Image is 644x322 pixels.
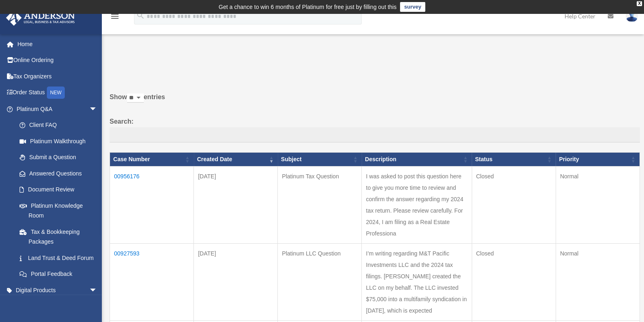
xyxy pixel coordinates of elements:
i: menu [110,11,120,21]
a: Platinum Q&Aarrow_drop_down [6,101,106,117]
div: NEW [47,87,65,99]
td: Platinum Tax Question [278,167,362,244]
img: User Pic [626,10,638,22]
a: Tax & Bookkeeping Packages [11,224,106,250]
th: Subject: activate to sort column ascending [278,153,362,167]
select: Showentries [127,93,144,103]
a: Portal Feedback [11,266,106,282]
td: 00927593 [110,244,194,321]
a: Home [6,36,110,52]
td: Closed [472,244,556,321]
td: Normal [556,244,640,321]
label: Search: [110,116,640,143]
th: Priority: activate to sort column ascending [556,153,640,167]
a: Client FAQ [11,117,106,133]
td: Closed [472,167,556,244]
div: Get a chance to win 6 months of Platinum for free just by filling out this [219,2,397,12]
img: Anderson Advisors Platinum Portal [4,10,77,26]
a: Order StatusNEW [6,84,110,101]
label: Show entries [110,91,640,111]
div: close [637,1,642,6]
a: Tax Organizers [6,68,110,84]
span: arrow_drop_down [89,282,106,299]
span: arrow_drop_down [89,101,106,118]
a: Platinum Walkthrough [11,133,106,149]
td: [DATE] [194,167,278,244]
a: Submit a Question [11,149,106,166]
a: Online Ordering [6,52,110,69]
th: Status: activate to sort column ascending [472,153,556,167]
td: 00956176 [110,167,194,244]
input: Search: [110,127,640,143]
a: Answered Questions [11,165,101,182]
a: menu [110,14,120,21]
td: [DATE] [194,244,278,321]
a: Digital Productsarrow_drop_down [6,282,110,298]
td: Platinum LLC Question [278,244,362,321]
a: Platinum Knowledge Room [11,198,106,224]
th: Created Date: activate to sort column ascending [194,153,278,167]
a: Land Trust & Deed Forum [11,250,106,266]
td: I’m writing regarding M&T Pacific Investments LLC and the 2024 tax filings. [PERSON_NAME] created... [362,244,472,321]
th: Description: activate to sort column ascending [362,153,472,167]
i: search [136,11,145,20]
td: Normal [556,167,640,244]
th: Case Number: activate to sort column ascending [110,153,194,167]
a: survey [400,2,425,12]
a: Document Review [11,182,106,198]
td: I was asked to post this question here to give you more time to review and confirm the answer reg... [362,167,472,244]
